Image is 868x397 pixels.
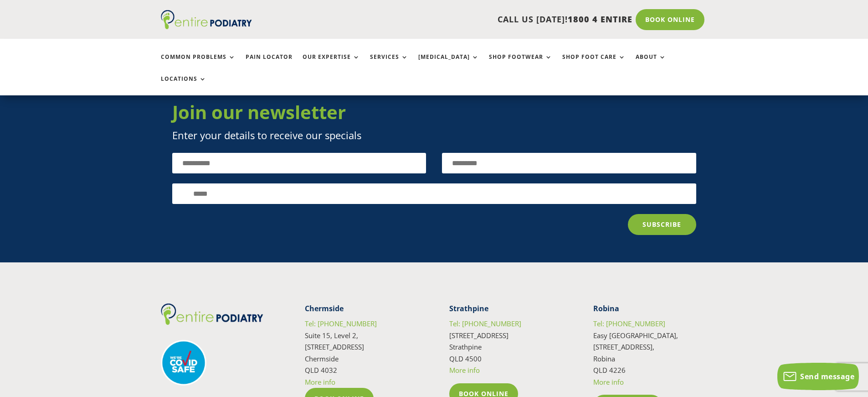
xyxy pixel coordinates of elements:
a: Our Expertise [303,54,360,73]
img: logo (1) [161,10,252,29]
a: More info [449,366,480,375]
span: Subscribe [642,220,681,229]
h3: Join our newsletter [172,99,696,130]
a: Tel: [PHONE_NUMBER] [305,319,377,328]
p: Easy [GEOGRAPHIC_DATA], [STREET_ADDRESS], Robina QLD 4226 [593,318,708,395]
a: [MEDICAL_DATA] [418,54,479,73]
img: logo (1) [161,303,263,325]
a: Book Online [636,9,704,30]
p: CALL US [DATE]! [287,14,632,26]
a: Shop Foot Care [562,54,626,73]
a: Tel: [PHONE_NUMBER] [449,319,521,328]
a: Services [370,54,408,73]
a: Locations [161,76,206,95]
span: 1800 4 ENTIRE [568,14,632,25]
a: More info [305,377,335,387]
strong: Strathpine [449,303,488,313]
a: Entire Podiatry [161,22,252,31]
p: Suite 15, Level 2, [STREET_ADDRESS] Chermside QLD 4032 [305,318,419,388]
a: About [636,54,666,73]
p: [STREET_ADDRESS] Strathpine QLD 4500 [449,318,564,383]
a: Common Problems [161,54,236,73]
span: Send message [800,371,854,381]
a: Tel: [PHONE_NUMBER] [593,319,665,328]
p: Enter your details to receive our specials [172,130,696,141]
img: covid-safe-logo [161,340,206,386]
a: More info [593,377,624,387]
strong: Chermside [305,303,344,313]
button: Send message [777,363,859,390]
a: Pain Locator [246,54,293,73]
a: Subscribe [628,214,696,235]
a: Shop Footwear [489,54,552,73]
strong: Robina [593,303,619,313]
